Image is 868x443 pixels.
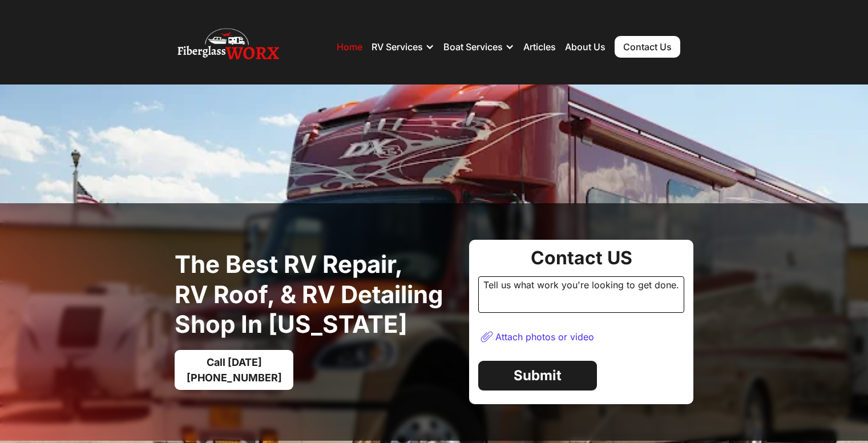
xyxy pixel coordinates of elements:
a: Submit [478,361,597,390]
h1: The best RV Repair, RV Roof, & RV Detailing Shop in [US_STATE] [175,249,460,340]
a: Articles [523,41,556,53]
div: Boat Services [443,30,514,64]
img: Fiberglass Worx - RV and Boat repair, RV Roof, RV and Boat Detailing Company Logo [177,24,279,70]
div: Contact US [478,249,684,267]
div: Tell us what work you're looking to get done. [478,276,684,313]
a: Home [337,41,362,53]
div: RV Services [372,41,423,53]
div: RV Services [372,30,434,64]
a: About Us [565,41,605,53]
div: Attach photos or video [495,331,594,343]
div: Boat Services [443,41,503,53]
a: Call [DATE][PHONE_NUMBER] [175,350,293,390]
a: Contact Us [615,36,680,58]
